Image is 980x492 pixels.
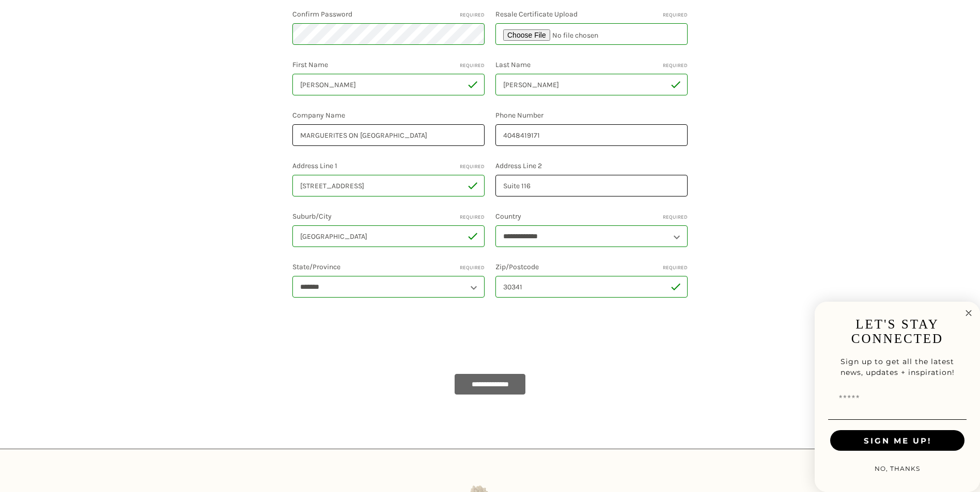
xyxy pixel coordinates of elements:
small: Required [663,214,688,221]
span: Sign up to get all the latest news, updates + inspiration! [841,357,955,377]
button: SIGN ME UP! [830,430,965,451]
img: undelrine [828,419,967,420]
div: FLYOUT Form [815,302,980,492]
label: Phone Number [495,110,688,121]
iframe: reCAPTCHA [292,312,449,352]
label: Address Line 1 [292,160,485,171]
input: Email [830,388,965,409]
span: LET'S STAY CONNECTED [851,317,943,346]
label: Suburb/City [292,211,485,222]
small: Required [460,214,485,221]
label: Country [495,211,688,222]
small: Required [460,11,485,19]
label: Address Line 2 [495,160,688,171]
small: Required [460,264,485,272]
small: Required [460,62,485,70]
label: Company Name [292,110,485,121]
label: Resale Certificate Upload [495,9,688,20]
label: First Name [292,59,485,70]
small: Required [460,163,485,171]
label: Last Name [495,59,688,70]
label: State/Province [292,261,485,272]
button: Close dialog [962,307,975,319]
small: Required [663,11,688,19]
small: Required [663,62,688,70]
small: Required [663,264,688,272]
label: Confirm Password [292,9,485,20]
button: NO, THANKS [869,458,925,479]
label: Zip/Postcode [495,261,688,272]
